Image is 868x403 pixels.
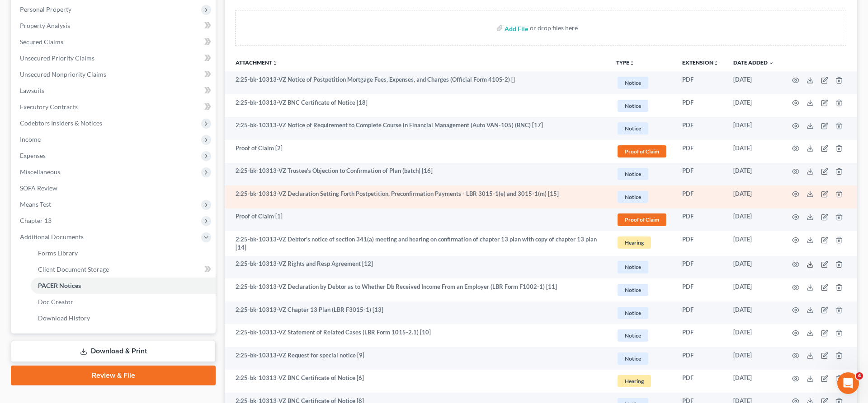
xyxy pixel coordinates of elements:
[675,278,726,301] td: PDF
[675,140,726,163] td: PDF
[675,301,726,324] td: PDF
[616,374,668,389] a: Hearing
[675,324,726,347] td: PDF
[38,249,78,257] span: Forms Library
[236,59,278,66] a: Attachmentunfold_more
[20,135,41,143] span: Income
[225,163,609,186] td: 2:25-bk-10313-VZ Trustee's Objection to Confirmation of Plan (batch) [16]
[618,100,648,112] span: Notice
[618,191,648,203] span: Notice
[20,87,44,94] span: Lawsuits
[225,185,609,208] td: 2:25-bk-10313-VZ Declaration Setting Forth Postpetition, Preconfirmation Payments - LBR 3015-1(e)...
[726,71,781,94] td: [DATE]
[225,71,609,94] td: 2:25-bk-10313-VZ Notice of Postpetition Mortgage Fees, Expenses, and Charges (Official Form 410S-...
[13,83,216,99] a: Lawsuits
[38,265,109,273] span: Client Document Storage
[11,341,216,362] a: Download & Print
[675,117,726,140] td: PDF
[616,328,668,343] a: Notice
[769,60,774,66] i: expand_more
[20,70,106,78] span: Unsecured Nonpriority Claims
[726,347,781,370] td: [DATE]
[31,261,216,278] a: Client Document Storage
[616,212,668,227] a: Proof of Claim
[31,294,216,310] a: Doc Creator
[618,329,648,342] span: Notice
[616,98,668,113] a: Notice
[629,60,635,66] i: unfold_more
[225,231,609,256] td: 2:25-bk-10313-VZ Debtor's notice of section 341(a) meeting and hearing on confirmation of chapter...
[225,347,609,370] td: 2:25-bk-10313-VZ Request for special notice [9]
[616,283,668,297] a: Notice
[616,190,668,204] a: Notice
[675,256,726,279] td: PDF
[682,59,719,66] a: Extensionunfold_more
[618,168,648,180] span: Notice
[616,144,668,159] a: Proof of Claim
[733,59,774,66] a: Date Added expand_more
[616,167,668,181] a: Notice
[726,370,781,393] td: [DATE]
[20,184,57,192] span: SOFA Review
[31,278,216,294] a: PACER Notices
[616,306,668,320] a: Notice
[726,301,781,324] td: [DATE]
[675,370,726,393] td: PDF
[225,256,609,279] td: 2:25-bk-10313-VZ Rights and Resp Agreement [12]
[618,352,648,365] span: Notice
[616,351,668,366] a: Notice
[675,347,726,370] td: PDF
[618,236,651,249] span: Hearing
[726,208,781,232] td: [DATE]
[38,298,73,306] span: Doc Creator
[618,122,648,134] span: Notice
[20,152,46,159] span: Expenses
[20,217,52,224] span: Chapter 13
[618,307,648,319] span: Notice
[225,278,609,301] td: 2:25-bk-10313-VZ Declaration by Debtor as to Whether Db Received Income From an Employer (LBR For...
[837,372,859,394] iframe: Intercom live chat
[31,310,216,326] a: Download History
[726,324,781,347] td: [DATE]
[38,314,90,322] span: Download History
[13,50,216,66] a: Unsecured Priority Claims
[616,235,668,250] a: Hearing
[616,259,668,274] a: Notice
[856,372,863,380] span: 4
[225,117,609,140] td: 2:25-bk-10313-VZ Notice of Requirement to Complete Course in Financial Management (Auto VAN-105) ...
[225,208,609,232] td: Proof of Claim [1]
[13,18,216,34] a: Property Analysis
[726,278,781,301] td: [DATE]
[616,121,668,136] a: Notice
[618,261,648,273] span: Notice
[726,163,781,186] td: [DATE]
[675,208,726,232] td: PDF
[618,375,651,387] span: Hearing
[20,233,84,241] span: Additional Documents
[618,145,666,157] span: Proof of Claim
[675,231,726,256] td: PDF
[726,94,781,117] td: [DATE]
[225,140,609,163] td: Proof of Claim [2]
[38,282,81,289] span: PACER Notices
[675,71,726,94] td: PDF
[726,256,781,279] td: [DATE]
[675,163,726,186] td: PDF
[225,301,609,324] td: 2:25-bk-10313-VZ Chapter 13 Plan (LBR F3015-1) [13]
[713,60,719,66] i: unfold_more
[272,60,278,66] i: unfold_more
[726,185,781,208] td: [DATE]
[31,245,216,261] a: Forms Library
[616,60,635,66] button: TYPEunfold_more
[13,34,216,50] a: Secured Claims
[20,38,63,46] span: Secured Claims
[13,66,216,83] a: Unsecured Nonpriority Claims
[20,103,78,111] span: Executory Contracts
[20,168,60,176] span: Miscellaneous
[13,99,216,115] a: Executory Contracts
[726,231,781,256] td: [DATE]
[20,5,71,13] span: Personal Property
[20,200,51,208] span: Means Test
[618,284,648,296] span: Notice
[225,370,609,393] td: 2:25-bk-10313-VZ BNC Certificate of Notice [6]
